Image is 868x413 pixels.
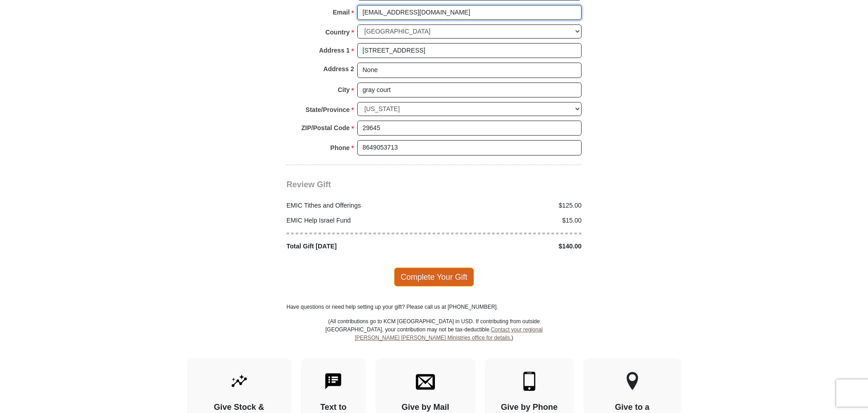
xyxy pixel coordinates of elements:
span: Review Gift [286,180,331,189]
div: $140.00 [434,242,587,251]
img: text-to-give.svg [324,372,343,391]
h4: Give by Mail [391,403,459,413]
strong: State/Province [306,103,350,116]
div: Total Gift [DATE] [282,242,434,251]
strong: Country [325,26,350,39]
img: other-region [626,372,639,391]
div: EMIC Tithes and Offerings [282,201,434,210]
strong: Address 1 [319,44,350,57]
img: envelope.svg [416,372,435,391]
div: $15.00 [434,216,587,225]
strong: ZIP/Postal Code [301,121,350,134]
strong: City [338,83,350,96]
a: Contact your regional [PERSON_NAME] [PERSON_NAME] Ministries office for details. [355,326,542,341]
strong: Phone [330,141,350,154]
div: EMIC Help Israel Fund [282,216,434,225]
img: mobile.svg [520,372,539,391]
div: $125.00 [434,201,587,210]
p: (All contributions go to KCM [GEOGRAPHIC_DATA] in USD. If contributing from outside [GEOGRAPHIC_D... [325,317,543,358]
h4: Give by Phone [501,403,558,413]
strong: Email [333,6,350,19]
span: Complete Your Gift [394,267,474,287]
img: give-by-stock.svg [230,372,249,391]
p: Have questions or need help setting up your gift? Please call us at [PHONE_NUMBER]. [286,303,582,311]
strong: Address 2 [323,63,354,75]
